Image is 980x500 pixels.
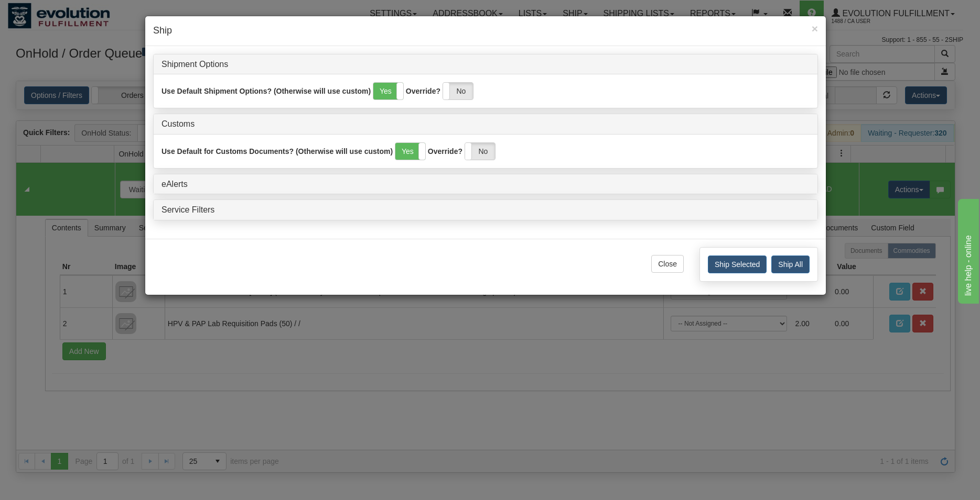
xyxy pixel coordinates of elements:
[161,86,371,96] label: Use Default Shipment Options? (Otherwise will use custom)
[395,143,425,160] label: Yes
[8,6,97,19] div: live help - online
[428,146,462,157] label: Override?
[812,23,818,34] button: Close
[161,146,393,157] label: Use Default for Customs Documents? (Otherwise will use custom)
[465,143,495,160] label: No
[812,23,818,35] span: ×
[373,83,403,99] label: Yes
[406,86,440,96] label: Override?
[161,205,214,214] a: Service Filters
[161,119,195,128] a: Customs
[153,24,818,38] h4: Ship
[651,255,684,273] button: Close
[771,255,810,273] button: Ship All
[956,196,979,303] iframe: chat widget
[708,255,767,273] button: Ship Selected
[443,83,473,99] label: No
[161,60,228,69] a: Shipment Options
[161,180,188,188] a: eAlerts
